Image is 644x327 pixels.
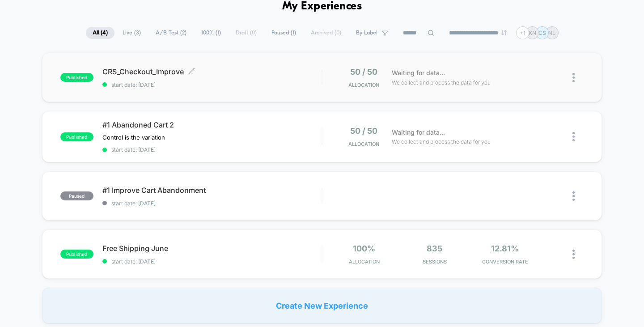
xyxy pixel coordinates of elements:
[572,73,575,82] img: close
[60,250,93,259] span: published
[349,259,380,265] span: Allocation
[348,82,379,88] span: Allocation
[572,191,575,201] img: close
[516,26,529,39] div: + 1
[529,30,536,36] p: KN
[265,27,303,39] span: Paused ( 1 )
[353,244,375,253] span: 100%
[350,67,377,76] span: 50 / 50
[356,30,377,36] span: By Label
[102,258,322,265] span: start date: [DATE]
[392,68,445,78] span: Waiting for data...
[60,191,93,200] span: paused
[350,126,377,136] span: 50 / 50
[402,259,467,265] span: Sessions
[116,27,148,39] span: Live ( 3 )
[472,259,538,265] span: CONVERSION RATE
[42,288,602,323] div: Create New Experience
[427,244,442,253] span: 835
[392,78,491,87] span: We collect and process the data for you
[60,132,93,141] span: published
[538,30,546,36] p: CS
[102,244,322,253] span: Free Shipping June
[548,30,555,36] p: NL
[60,73,93,82] span: published
[102,67,322,76] span: CRS_Checkout_Improve
[102,134,165,141] span: Control is the variation
[102,120,322,129] span: #1 Abandoned Cart 2
[102,146,322,153] span: start date: [DATE]
[392,127,445,137] span: Waiting for data...
[102,81,322,88] span: start date: [DATE]
[572,250,575,259] img: close
[102,200,322,207] span: start date: [DATE]
[491,244,519,253] span: 12.81%
[501,30,507,35] img: end
[392,137,491,146] span: We collect and process the data for you
[149,27,193,39] span: A/B Test ( 2 )
[348,141,379,147] span: Allocation
[86,27,114,39] span: All ( 4 )
[102,186,322,195] span: #1 Improve Cart Abandonment
[572,132,575,141] img: close
[195,27,228,39] span: 100% ( 1 )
